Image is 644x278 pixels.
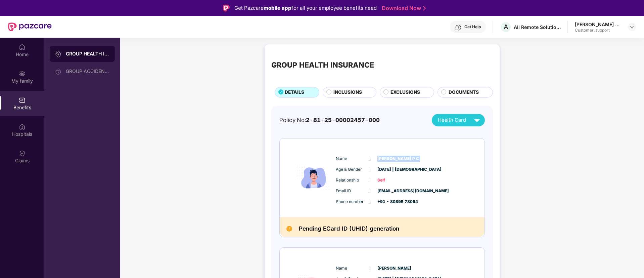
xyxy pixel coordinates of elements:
div: [PERSON_NAME] P C [575,21,622,28]
span: A [504,23,508,31]
img: svg+xml;base64,PHN2ZyBpZD0iSGVscC0zMngzMiIgeG1sbnM9Imh0dHA6Ly93d3cudzMub3JnLzIwMDAvc3ZnIiB3aWR0aD... [455,24,462,31]
img: Logo [223,5,230,11]
div: All Remote Solutions Private Limited [514,24,561,30]
img: New Pazcare Logo [8,23,52,31]
div: Customer_support [575,28,622,33]
strong: mobile app [264,5,291,11]
a: Download Now [382,5,424,12]
div: Get Pazcare for all your employee benefits need [234,4,377,12]
img: svg+xml;base64,PHN2ZyBpZD0iRHJvcGRvd24tMzJ4MzIiIHhtbG5zPSJodHRwOi8vd3d3LnczLm9yZy8yMDAwL3N2ZyIgd2... [629,24,635,30]
div: Get Help [464,24,481,30]
img: Stroke [423,5,426,12]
